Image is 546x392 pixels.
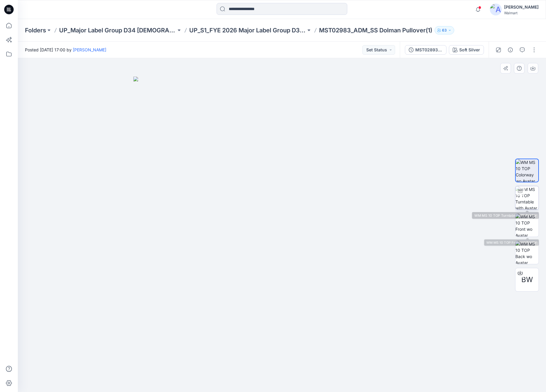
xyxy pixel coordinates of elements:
[515,186,539,209] img: WM MS 10 TOP Turntable with Avatar
[133,77,430,392] img: eyJhbGciOiJIUzI1NiIsImtpZCI6IjAiLCJzbHQiOiJzZXMiLCJ0eXAiOiJKV1QifQ.eyJkYXRhIjp7InR5cGUiOiJzdG9yYW...
[506,45,515,55] button: Details
[25,26,46,34] a: Folders
[435,26,454,34] button: 63
[73,47,106,52] a: [PERSON_NAME]
[59,26,176,34] a: UP_Major Label Group D34 [DEMOGRAPHIC_DATA] Sweaters
[459,47,480,53] div: Soft Silver
[516,159,538,182] img: WM MS 10 TOP Colorway wo Avatar
[189,26,306,34] a: UP_S1_FYE 2026 Major Label Group D34 [DEMOGRAPHIC_DATA] SWEATERS
[490,4,502,15] img: avatar
[515,214,539,237] img: WM MS 10 TOP Front wo Avatar
[515,241,539,264] img: WM MS 10 TOP Back wo Avatar
[504,4,539,11] div: [PERSON_NAME]
[25,47,106,53] span: Posted [DATE] 17:00 by
[319,26,432,34] p: MST02983_ADM_SS Dolman Pullover(1)
[449,45,484,55] button: Soft Silver
[415,47,443,53] div: MST02893_ADM_SS Dolman Pullover(1)
[504,11,539,15] div: Walmart
[405,45,446,55] button: MST02893_ADM_SS Dolman Pullover(1)
[521,274,533,285] span: BW
[442,27,447,34] p: 63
